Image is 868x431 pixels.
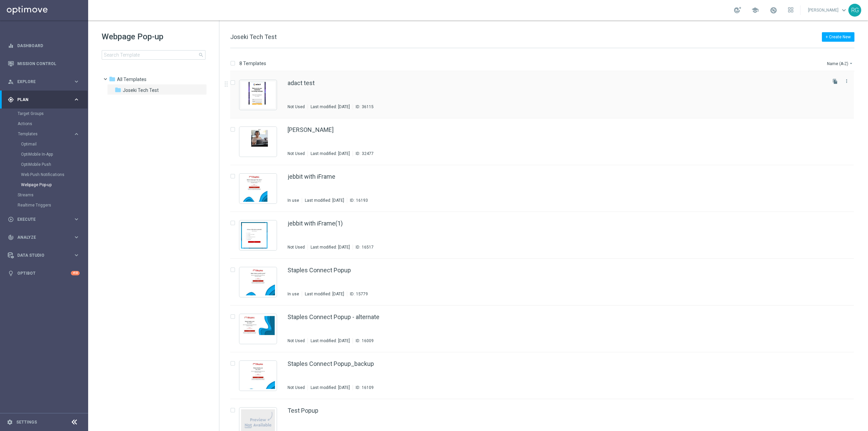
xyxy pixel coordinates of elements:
div: Explore [8,79,73,85]
i: person_search [8,79,14,85]
a: Actions [18,121,71,126]
a: OptiMobile In-App [21,152,71,157]
a: Staples Connect Popup [288,267,351,273]
div: Press SPACE to select this row. [223,259,867,306]
span: Execute [17,217,73,221]
i: file_copy [832,79,838,84]
span: Joseki Tech Test [123,87,159,93]
i: settings [7,419,13,425]
div: person_search Explore keyboard_arrow_right [7,79,80,84]
div: ID: [353,338,374,344]
i: folder [109,76,116,82]
div: equalizer Dashboard [7,43,80,48]
div: In use [288,198,299,203]
button: file_copy [831,77,840,86]
a: Mission Control [17,55,80,73]
div: 16193 [356,198,368,203]
div: ID: [353,104,374,110]
div: Templates [18,129,87,190]
div: Press SPACE to select this row. [223,72,867,118]
div: Mission Control [8,55,80,73]
div: Templates [18,132,73,136]
div: Press SPACE to select this row. [223,306,867,352]
span: Triggered [117,76,146,82]
div: Press SPACE to select this row. [223,212,867,259]
a: OptiMobile Push [21,162,71,167]
h1: Webpage Pop-up [102,31,205,42]
div: Optibot [8,264,80,282]
div: Last modified: [DATE] [308,385,353,390]
button: Data Studio keyboard_arrow_right [7,253,80,258]
div: ID: [353,244,374,250]
i: keyboard_arrow_right [73,131,80,137]
i: keyboard_arrow_right [73,252,80,258]
i: keyboard_arrow_right [73,96,80,103]
a: Test Popup [288,408,318,414]
img: 16109.jpeg [241,363,275,389]
span: school [751,6,759,14]
span: search [198,52,204,58]
div: Not Used [288,385,305,390]
i: gps_fixed [8,97,14,103]
div: Data Studio [8,252,73,258]
i: keyboard_arrow_right [73,234,80,240]
a: Optibot [17,264,71,282]
a: adact test [288,80,315,86]
div: Streams [18,190,87,200]
div: Not Used [288,244,305,250]
i: play_circle_outline [8,216,14,222]
span: Templates [18,132,66,136]
a: [PERSON_NAME] [288,127,334,133]
span: Plan [17,98,73,102]
div: Last modified: [DATE] [308,338,353,344]
button: lightbulb Optibot +10 [7,271,80,276]
div: Execute [8,216,73,222]
span: Explore [17,80,73,84]
a: Target Groups [18,111,71,116]
a: jebbit with iFrame [288,174,335,180]
div: ID: [353,385,374,390]
div: 16009 [362,338,374,344]
div: Last modified: [DATE] [308,244,353,250]
img: 16009.jpeg [241,316,275,342]
a: jebbit with iFrame(1) [288,220,343,227]
div: 16109 [362,385,374,390]
div: Actions [18,119,87,129]
div: 32477 [362,151,374,156]
div: Dashboard [8,37,80,55]
div: Last modified: [DATE] [308,104,353,110]
div: Not Used [288,151,305,156]
button: Name (A-Z)arrow_drop_down [826,59,854,67]
span: keyboard_arrow_down [840,6,848,14]
button: more_vert [843,77,850,85]
input: Search Template [102,50,205,60]
a: Optimail [21,141,71,147]
button: Templates keyboard_arrow_right [18,131,80,137]
button: Mission Control [7,61,80,66]
div: ID: [347,291,368,297]
a: [PERSON_NAME]keyboard_arrow_down [807,5,848,15]
p: 8 Templates [239,60,266,66]
img: 16517.jpeg [241,222,275,249]
div: Last modified: [DATE] [302,291,347,297]
div: Plan [8,97,73,103]
span: Joseki Tech Test [230,33,277,40]
div: ID: [353,151,374,156]
a: Staples Connect Popup - alternate [288,314,379,320]
a: Streams [18,192,71,198]
i: arrow_drop_down [848,61,854,66]
div: Last modified: [DATE] [308,151,353,156]
div: In use [288,291,299,297]
img: 32477.jpeg [241,129,275,155]
span: Analyze [17,235,73,239]
img: 36115.jpeg [241,82,275,108]
img: 16193.jpeg [241,175,275,202]
button: play_circle_outline Execute keyboard_arrow_right [7,217,80,222]
button: track_changes Analyze keyboard_arrow_right [7,235,80,240]
div: Press SPACE to select this row. [223,118,867,165]
i: keyboard_arrow_right [73,78,80,85]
